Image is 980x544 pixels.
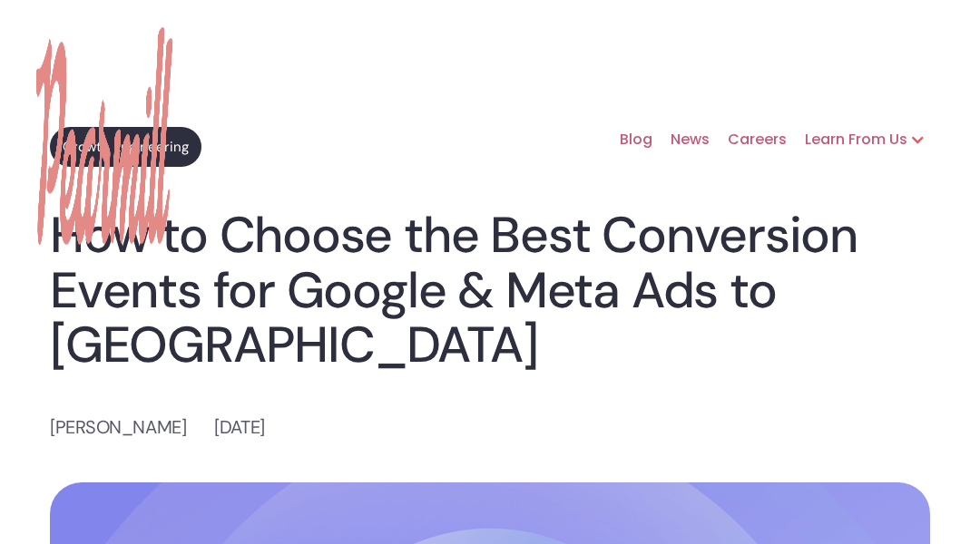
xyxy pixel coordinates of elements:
h1: How to Choose the Best Conversion Events for Google & Meta Ads to [GEOGRAPHIC_DATA] [50,208,930,373]
a: Careers [710,111,787,169]
a: Blog [602,111,652,169]
div: Learn From Us [787,129,907,151]
div: Learn From Us [787,111,944,169]
p: [PERSON_NAME] [50,413,186,442]
p: [DATE] [214,413,264,442]
a: News [652,111,710,169]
